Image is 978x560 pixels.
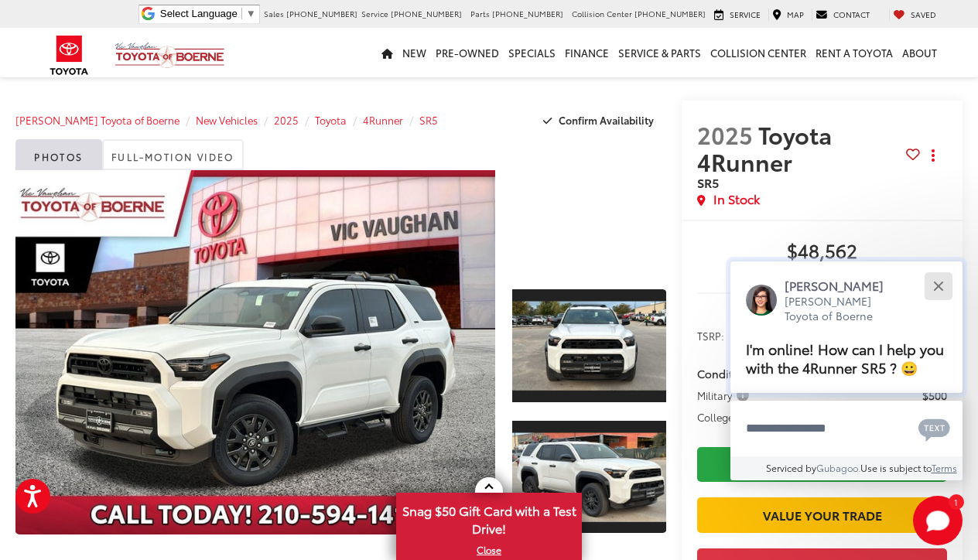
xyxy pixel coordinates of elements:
[391,8,462,19] span: [PHONE_NUMBER]
[697,118,753,151] span: 2025
[697,264,947,279] span: [DATE] Price:
[512,170,667,273] div: View Full-Motion Video
[512,419,667,535] a: Expand Photo 2
[11,169,500,536] img: 2025 Toyota 4Runner SR5
[914,411,955,446] button: Chat with SMS
[560,28,614,77] a: Finance
[512,288,667,404] a: Expand Photo 1
[730,401,963,456] textarea: Type your message
[511,302,669,391] img: 2025 Toyota 4Runner SR5
[920,142,947,169] button: Actions
[115,42,225,69] img: Vic Vaughan Toyota of Boerne
[913,496,963,545] button: Toggle Chat Window
[833,9,870,20] span: Contact
[697,409,754,425] span: College
[492,8,563,19] span: [PHONE_NUMBER]
[419,113,438,127] a: SR5
[706,28,811,77] a: Collision Center
[785,294,899,324] p: [PERSON_NAME] Toyota of Boerne
[431,28,504,77] a: Pre-Owned
[398,28,431,77] a: New
[860,461,932,474] span: Use is subject to
[697,118,832,178] span: Toyota 4Runner
[889,9,940,21] a: My Saved Vehicles
[315,113,347,127] a: Toyota
[730,261,963,480] div: Close[PERSON_NAME][PERSON_NAME] Toyota of BoerneI'm online! How can I help you with the 4Runner S...
[697,497,947,532] a: Value Your Trade
[812,9,874,21] a: Contact
[730,9,761,20] span: Service
[766,461,816,474] span: Serviced by
[246,8,256,19] span: ▼
[811,28,898,77] a: Rent a Toyota
[274,113,299,127] a: 2025
[614,28,706,77] a: Service & Parts: Opens in a new tab
[911,9,936,20] span: Saved
[264,8,284,19] span: Sales
[160,8,256,19] a: Select Language​
[746,338,944,377] span: I'm online! How can I help you with the 4Runner SR5 ? 😀
[572,8,632,19] span: Collision Center
[377,28,398,77] a: Home
[768,9,808,21] a: Map
[898,28,942,77] a: About
[922,269,955,302] button: Close
[918,417,950,442] svg: Text
[697,328,724,343] span: TSRP:
[535,107,667,134] button: Confirm Availability
[697,447,947,482] a: Check Availability
[102,139,244,170] a: Full-Motion Video
[932,461,957,474] a: Terms
[241,8,242,19] span: ​
[286,8,357,19] span: [PHONE_NUMBER]
[787,9,804,20] span: Map
[398,494,580,541] span: Snag $50 Gift Card with a Test Drive!
[15,170,495,534] a: Expand Photo 0
[40,30,98,80] img: Toyota
[196,113,258,127] a: New Vehicles
[363,113,403,127] a: 4Runner
[697,366,831,381] span: Conditional Toyota Offers
[634,8,706,19] span: [PHONE_NUMBER]
[710,9,764,21] a: Service
[15,139,102,170] a: Photos
[511,432,669,521] img: 2025 Toyota 4Runner SR5
[954,498,958,505] span: 1
[697,388,752,403] span: Military
[15,113,180,127] a: [PERSON_NAME] Toyota of Boerne
[160,8,238,19] span: Select Language
[504,28,560,77] a: Specials
[470,8,490,19] span: Parts
[785,277,899,294] p: [PERSON_NAME]
[713,190,760,208] span: In Stock
[559,113,654,127] span: Confirm Availability
[816,461,860,474] a: Gubagoo.
[697,173,719,191] span: SR5
[361,8,388,19] span: Service
[697,388,754,403] button: Military
[697,409,756,425] button: College
[697,241,947,264] span: $48,562
[932,149,935,162] span: dropdown dots
[913,496,963,545] svg: Start Chat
